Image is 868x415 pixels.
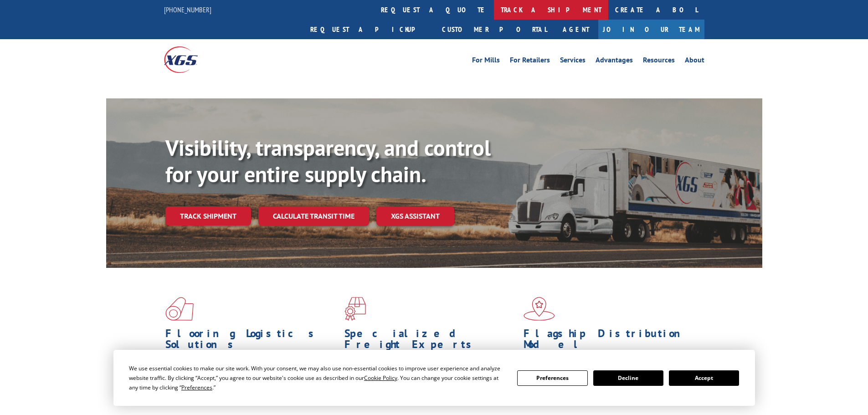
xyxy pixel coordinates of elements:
[113,350,755,406] div: Cookie Consent Prompt
[554,20,598,39] a: Agent
[669,370,739,386] button: Accept
[344,297,366,321] img: xgs-icon-focused-on-flooring-red
[593,370,663,386] button: Decline
[435,20,554,39] a: Customer Portal
[560,56,586,67] a: Services
[165,206,251,225] a: Track shipment
[685,56,704,67] a: About
[472,56,500,67] a: For Mills
[524,328,696,354] h1: Flagship Distribution Model
[303,20,435,39] a: Request a pickup
[164,5,211,14] a: [PHONE_NUMBER]
[165,328,338,354] h1: Flooring Logistics Solutions
[129,364,506,392] div: We use essential cookies to make our site work. With your consent, we may also use non-essential ...
[258,206,369,226] a: Calculate transit time
[643,56,675,67] a: Resources
[510,56,550,67] a: For Retailers
[165,297,194,321] img: xgs-icon-total-supply-chain-intelligence-red
[181,384,212,391] span: Preferences
[165,133,491,188] b: Visibility, transparency, and control for your entire supply chain.
[517,370,587,386] button: Preferences
[364,374,397,382] span: Cookie Policy
[376,206,454,226] a: XGS ASSISTANT
[524,297,555,321] img: xgs-icon-flagship-distribution-model-red
[596,56,633,67] a: Advantages
[598,20,704,39] a: Join Our Team
[344,328,517,354] h1: Specialized Freight Experts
